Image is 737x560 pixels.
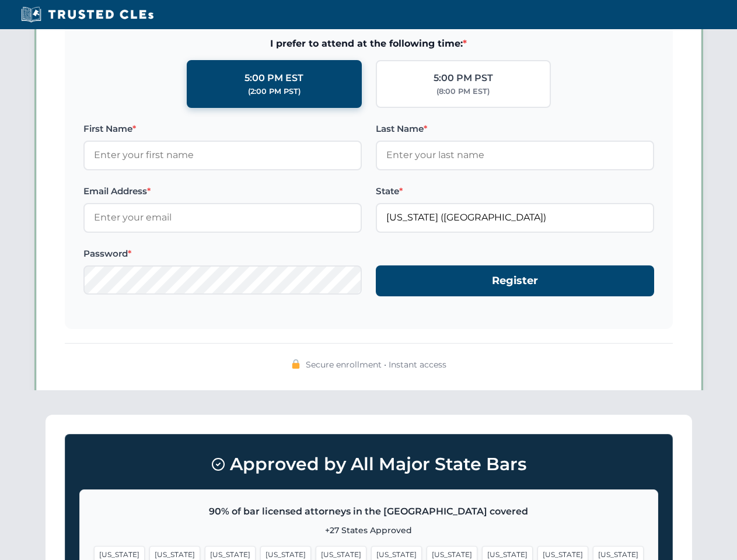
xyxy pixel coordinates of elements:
[83,36,654,51] span: I prefer to attend at the following time:
[18,6,157,23] img: Trusted CLEs
[376,184,654,198] label: State
[83,247,362,261] label: Password
[244,71,303,86] div: 5:00 PM EST
[434,71,493,86] div: 5:00 PM PST
[291,359,301,369] img: 🔒
[376,203,654,232] input: Florida (FL)
[79,449,658,480] h3: Approved by All Major State Bars
[436,86,490,97] div: (8:00 PM EST)
[83,203,362,232] input: Enter your email
[83,184,362,198] label: Email Address
[376,122,654,136] label: Last Name
[376,265,654,296] button: Register
[248,86,301,97] div: (2:00 PM PST)
[83,141,362,170] input: Enter your first name
[94,504,644,519] p: 90% of bar licensed attorneys in the [GEOGRAPHIC_DATA] covered
[306,358,446,371] span: Secure enrollment • Instant access
[94,524,644,537] p: +27 States Approved
[83,122,362,136] label: First Name
[376,141,654,170] input: Enter your last name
